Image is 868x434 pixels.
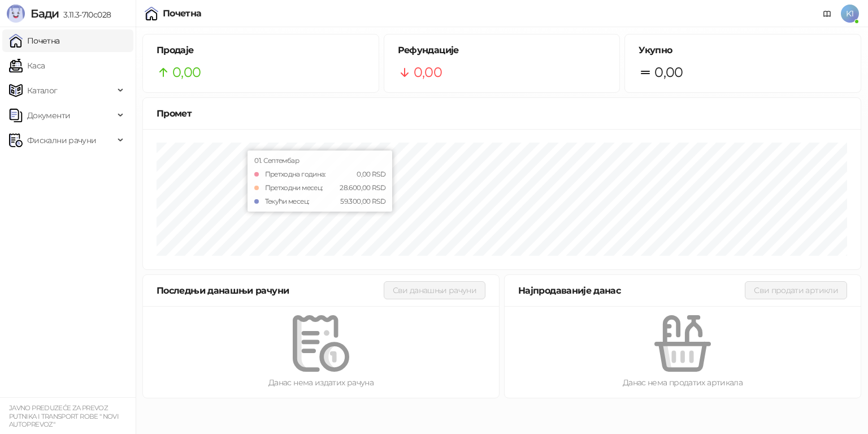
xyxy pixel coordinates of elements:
[398,44,606,57] h5: Рефундације
[841,5,859,23] span: K1
[9,404,119,428] small: JAVNO PREDUZEĆE ZA PREVOZ PUTNIKA I TRANSPORT ROBE " NOVI AUTOPREVOZ"
[161,376,481,389] div: Данас нема издатих рачуна
[31,7,59,20] span: Бади
[384,281,485,299] button: Сви данашњи рачуни
[59,10,111,20] span: 3.11.3-710c028
[163,9,202,18] div: Почетна
[818,5,836,23] a: Документација
[523,376,843,389] div: Данас нема продатих артикала
[654,62,683,83] span: 0,00
[27,79,58,102] span: Каталог
[9,54,45,77] a: Каса
[157,283,384,298] div: Последњи данашњи рачуни
[157,106,847,121] div: Промет
[414,62,442,83] span: 0,00
[639,44,847,57] h5: Укупно
[172,62,201,83] span: 0,00
[7,5,25,23] img: Logo
[518,283,745,298] div: Најпродаваније данас
[27,104,70,127] span: Документи
[9,29,60,52] a: Почетна
[27,129,96,152] span: Фискални рачуни
[745,281,847,299] button: Сви продати артикли
[157,44,365,57] h5: Продаје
